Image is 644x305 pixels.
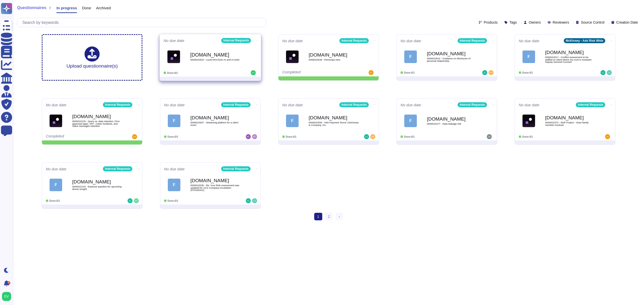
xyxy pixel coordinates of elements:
span: Done: 0/1 [404,71,415,74]
span: Done: 0/1 [522,71,533,74]
b: [DOMAIN_NAME] [309,115,359,120]
div: Completed [282,70,344,75]
div: Internal Requests [458,38,487,43]
b: [DOMAIN_NAME] [427,117,477,121]
div: Internal Requests [221,38,251,43]
span: No due date [519,103,539,107]
span: Tags [509,21,517,24]
span: Creation Date [616,21,638,24]
div: F [168,179,180,191]
span: No due date [164,167,185,171]
span: 0000022556 - GMI Payment Terms | McKinsey & Company, Inc. [309,121,359,126]
span: Owners [529,21,541,24]
span: 0000022639 - Periscope intro [309,59,359,61]
img: user [252,198,257,203]
span: Done [82,6,91,10]
img: Logo [167,50,180,63]
span: 0000022477 - Data leakage risk [427,123,477,125]
div: Internal Requests [576,102,605,107]
span: 0000022143 - Expense question for upcoming dinner tonight [72,185,123,190]
img: user [600,70,606,75]
div: F [168,115,180,127]
img: user [251,70,256,75]
span: Done: 0/1 [404,135,415,138]
img: Logo [286,50,299,63]
img: user [252,134,257,139]
span: Products [484,21,498,24]
img: user [607,70,612,75]
span: No due date [164,103,185,107]
span: Done: 0/1 [168,135,178,138]
div: F [404,115,417,127]
img: user [489,70,494,75]
span: No due date [282,103,303,107]
span: 1 [314,213,322,220]
img: Logo [50,115,62,127]
div: F [522,50,535,63]
b: [DOMAIN_NAME] [545,115,595,120]
span: › [339,215,340,219]
div: F [286,115,299,127]
span: In progress [56,6,77,10]
img: Logo [522,115,535,127]
div: McKinsey - Ask Risk Wide [564,38,605,43]
div: Internal Requests [339,38,369,43]
button: user [1,291,15,302]
div: F [404,50,417,63]
img: user [364,134,369,139]
img: user [487,134,492,139]
span: Done: 0/1 [167,71,178,74]
span: No due date [164,39,184,42]
span: Done: 0/1 [49,199,60,202]
div: Completed [46,134,107,139]
div: Internal Requests [221,102,251,107]
span: Done: 0/1 [168,199,178,202]
input: Search by keywords [20,18,266,27]
span: Done: 0/1 [522,135,533,138]
img: user [370,134,375,139]
img: user [605,134,610,139]
b: [DOMAIN_NAME] [309,53,359,57]
div: Internal Requests [458,102,487,107]
div: Internal Requests [221,166,251,171]
b: [DOMAIN_NAME] [545,50,595,55]
div: Internal Requests [339,102,369,107]
b: [DOMAIN_NAME] [190,52,241,57]
span: 0000022372 - EDP Project - close family member involved [545,121,595,126]
span: Source Control [581,21,604,24]
span: Questionnaires [17,6,46,10]
span: No due date [400,39,421,43]
img: user [482,70,487,75]
div: 9+ [7,281,10,284]
b: [DOMAIN_NAME] [72,114,123,119]
span: Done: 0/1 [286,135,296,138]
span: 0000022617 - Conflict assessment to be staffed on client where my Aunt is Assistant Deputy Genera... [545,56,595,63]
div: Internal Requests [103,102,132,107]
img: user [369,70,374,75]
a: 2 [325,213,333,220]
span: Archived [96,6,111,10]
img: user [246,198,251,203]
span: No due date [282,39,303,43]
span: No due date [46,103,66,107]
b: [DOMAIN_NAME] [427,51,477,56]
b: [DOMAIN_NAME] [72,179,123,184]
div: F [50,179,62,191]
span: No due date [519,39,539,43]
span: Reviewers [553,21,569,24]
img: user [246,134,251,139]
img: user [134,198,139,203]
div: Internal Requests [103,166,132,171]
b: [DOMAIN_NAME] [190,115,241,120]
div: Upload questionnaire(s) [66,46,118,68]
img: user [132,134,137,139]
b: [DOMAIN_NAME] [190,178,241,183]
span: No due date [400,103,421,107]
span: 0000022229 - Query re: data retention, Firm-approved apps, SR+, Cyber incidents, and Slack messag... [72,120,123,127]
span: 0000022035 - Re: Your Risk Assessment was updated for UCX Company Incubation (5751WG01) [190,184,241,191]
span: 0000022633 - Local MAC/Gen AI and AI tools [190,59,241,61]
img: user [128,198,133,203]
span: 0000022607 - Streaming platform for a client event [190,121,241,126]
span: 0000022622 - Guidance on disclosure of personal relationship [427,57,477,62]
img: user [2,292,11,301]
